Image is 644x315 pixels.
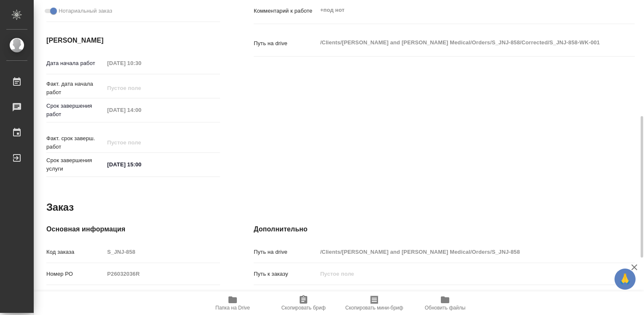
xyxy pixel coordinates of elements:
[46,201,74,214] h2: Заказ
[46,224,220,234] h4: Основная информация
[197,291,268,315] button: Папка на Drive
[339,291,410,315] button: Скопировать мини-бриф
[46,156,104,173] p: Срок завершения услуги
[46,59,104,68] p: Дата начала работ
[425,305,466,311] span: Обновить файлы
[345,305,403,311] span: Скопировать мини-бриф
[104,57,178,69] input: Пустое поле
[317,246,603,258] input: Пустое поле
[254,270,317,278] p: Путь к заказу
[410,291,480,315] button: Обновить файлы
[317,268,603,280] input: Пустое поле
[618,270,632,288] span: 🙏
[317,3,603,17] textarea: +под нот
[46,80,104,97] p: Факт. дата начала работ
[254,248,317,256] p: Путь на drive
[46,102,104,119] p: Срок завершения работ
[104,136,178,149] input: Пустое поле
[46,35,220,46] h4: [PERSON_NAME]
[254,39,317,48] p: Путь на drive
[104,268,220,280] input: Пустое поле
[317,35,603,50] textarea: /Clients/[PERSON_NAME] and [PERSON_NAME] Medical/Orders/S_JNJ-858/Corrected/S_JNJ-858-WK-001
[281,305,325,311] span: Скопировать бриф
[104,290,220,302] input: Пустое поле
[215,305,250,311] span: Папка на Drive
[254,7,317,15] p: Комментарий к работе
[46,134,104,151] p: Факт. срок заверш. работ
[46,270,104,278] p: Номер РО
[104,82,178,94] input: Пустое поле
[254,224,635,234] h4: Дополнительно
[104,104,178,116] input: Пустое поле
[268,291,339,315] button: Скопировать бриф
[104,246,220,258] input: Пустое поле
[46,248,104,256] p: Код заказа
[59,7,112,15] span: Нотариальный заказ
[104,158,178,171] input: ✎ Введи что-нибудь
[614,269,636,290] button: 🙏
